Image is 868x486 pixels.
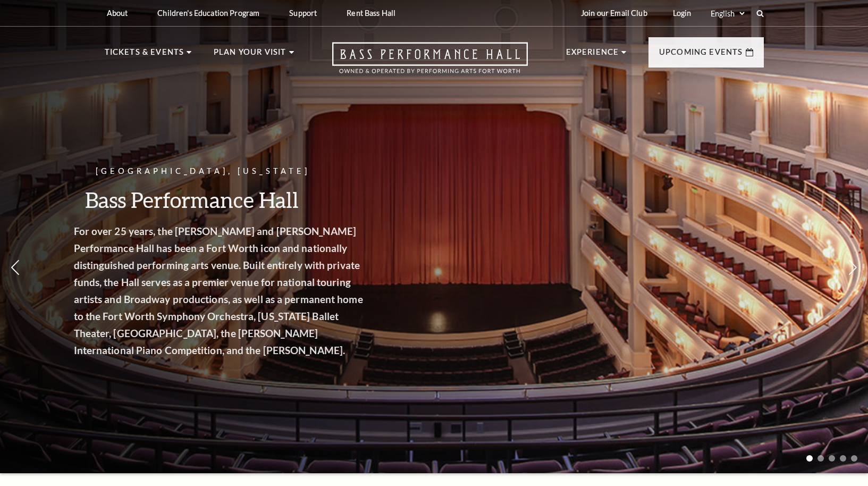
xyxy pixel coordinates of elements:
[566,46,619,65] p: Experience
[214,46,286,65] p: Plan Your Visit
[347,9,395,18] p: Rent Bass Hall
[709,9,746,19] select: Select:
[105,46,184,65] p: Tickets & Events
[100,165,393,178] p: [GEOGRAPHIC_DATA], [US_STATE]
[107,9,128,18] p: About
[659,46,743,65] p: Upcoming Events
[157,9,259,18] p: Children's Education Program
[100,186,393,213] h3: Bass Performance Hall
[100,225,390,356] strong: For over 25 years, the [PERSON_NAME] and [PERSON_NAME] Performance Hall has been a Fort Worth ico...
[289,9,317,18] p: Support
